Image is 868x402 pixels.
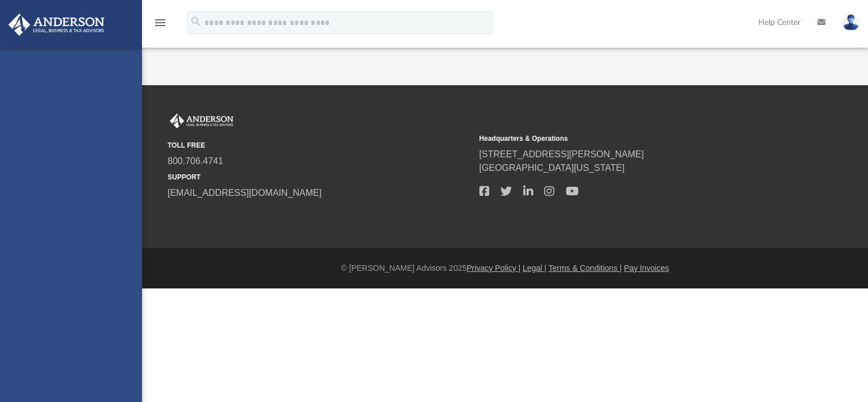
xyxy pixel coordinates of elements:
a: Pay Invoices [624,263,669,273]
a: [STREET_ADDRESS][PERSON_NAME] [479,149,644,159]
i: search [190,15,202,28]
i: menu [153,16,167,30]
a: Terms & Conditions | [549,263,622,273]
small: SUPPORT [168,172,471,182]
a: [GEOGRAPHIC_DATA][US_STATE] [479,163,625,173]
img: Anderson Advisors Platinum Portal [5,14,108,36]
img: Anderson Advisors Platinum Portal [168,114,236,128]
a: Privacy Policy | [467,263,521,273]
small: TOLL FREE [168,140,471,150]
a: Legal | [523,263,546,273]
a: [EMAIL_ADDRESS][DOMAIN_NAME] [168,188,322,198]
a: 800.706.4741 [168,156,223,166]
small: Headquarters & Operations [479,133,783,144]
a: menu [153,22,167,30]
div: © [PERSON_NAME] Advisors 2025 [142,262,868,274]
img: User Pic [842,14,859,31]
